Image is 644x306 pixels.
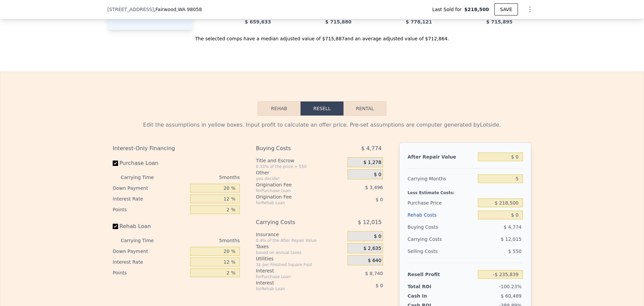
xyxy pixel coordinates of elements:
[245,19,271,25] span: $ 659,633
[523,3,537,16] button: Show Options
[343,101,386,116] button: Rental
[113,161,118,166] input: Purchase Loan
[256,243,345,250] div: Taxes
[256,262,345,267] div: 3¢ per Finished Square Foot
[107,6,154,13] span: [STREET_ADDRESS]
[256,267,331,274] div: Interest
[113,246,187,257] div: Down Payment
[121,235,164,246] div: Carrying Time
[113,224,118,229] input: Rehab Loan
[408,283,449,290] div: Total ROI
[256,193,331,200] div: Origination Fee
[256,216,331,228] div: Carrying Costs
[408,245,475,257] div: Selling Costs
[501,236,522,242] span: $ 12,015
[374,172,381,178] span: $ 0
[374,233,381,239] span: $ 0
[256,164,345,169] div: 0.33% of the price + 550
[256,255,345,262] div: Utilities
[408,209,475,221] div: Rehab Costs
[256,279,331,286] div: Interest
[363,246,381,252] span: $ 2,635
[408,233,449,245] div: Carrying Costs
[113,267,187,278] div: Points
[376,197,383,202] span: $ 0
[256,238,345,243] div: 0.4% of the After Repair Value
[365,185,383,190] span: $ 3,496
[256,181,331,188] div: Origination Fee
[256,250,345,255] div: based on annual taxes
[408,151,475,163] div: After Repair Value
[504,224,522,230] span: $ 4,774
[113,183,187,193] div: Down Payment
[408,293,449,299] div: Cash In
[325,19,352,25] span: $ 715,880
[376,283,383,288] span: $ 0
[113,257,187,267] div: Interest Rate
[176,7,202,12] span: , WA 98058
[113,220,187,232] label: Rehab Loan
[256,200,331,206] div: for Rehab Loan
[256,169,345,176] div: Other
[508,249,522,254] span: $ 550
[256,142,331,155] div: Buying Costs
[256,274,331,279] div: for Purchase Loan
[486,19,513,25] span: $ 715,895
[408,197,475,209] div: Purchase Price
[494,3,518,15] button: SAVE
[113,121,531,129] div: Edit the assumptions in yellow boxes. Input profit to calculate an offer price. Pre-set assumptio...
[408,185,523,197] div: Less Estimate Costs:
[408,268,475,280] div: Resell Profit
[121,172,164,183] div: Carrying Time
[358,216,382,228] span: $ 12,015
[113,142,240,155] div: Interest-Only Financing
[113,157,187,169] label: Purchase Loan
[256,157,345,164] div: Title and Escrow
[258,101,301,116] button: Rehab
[361,142,382,155] span: $ 4,774
[365,271,383,276] span: $ 8,740
[499,284,522,289] span: -100.23%
[256,286,331,292] div: for Rehab Loan
[167,172,240,183] div: 5 months
[301,101,343,116] button: Resell
[408,221,475,233] div: Buying Costs
[107,30,537,42] div: The selected comps have a median adjusted value of $715,887 and an average adjusted value of $712...
[113,204,187,215] div: Points
[408,173,475,185] div: Carrying Months
[256,188,331,193] div: for Purchase Loan
[167,235,240,246] div: 5 months
[363,160,381,166] span: $ 1,278
[113,193,187,204] div: Interest Rate
[154,6,202,13] span: , Fairwood
[464,6,489,13] span: $218,500
[368,258,381,264] span: $ 640
[432,6,465,13] span: Last Sold for
[256,231,345,238] div: Insurance
[256,176,345,181] div: you decide!
[501,293,522,299] span: $ 60,489
[406,19,432,25] span: $ 778,121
